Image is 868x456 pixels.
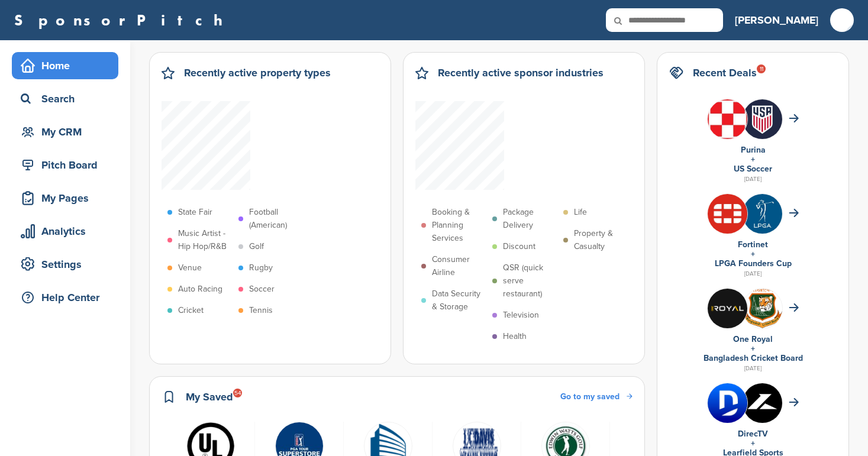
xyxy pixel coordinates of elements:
[249,206,304,232] p: Football (American)
[178,206,212,219] p: State Fair
[18,187,118,209] div: My Pages
[233,389,242,397] div: 54
[693,64,757,81] h2: Recent Deals
[669,363,837,374] div: [DATE]
[708,289,747,328] img: S8lgkjzz 400x400
[12,85,118,112] a: Search
[249,283,275,296] p: Soccer
[738,240,768,250] a: Fortinet
[18,221,118,242] div: Analytics
[12,284,118,311] a: Help Center
[18,55,118,76] div: Home
[12,251,118,278] a: Settings
[432,253,486,279] p: Consumer Airline
[249,304,273,317] p: Tennis
[560,390,633,403] a: Go to my saved
[18,154,118,176] div: Pitch Board
[751,344,755,354] a: +
[735,12,818,28] h3: [PERSON_NAME]
[669,269,837,279] div: [DATE]
[734,164,772,174] a: US Soccer
[186,389,233,405] h2: My Saved
[669,174,837,185] div: [DATE]
[574,227,628,253] p: Property & Casualty
[743,383,782,423] img: Yitarkkj 400x400
[12,151,118,179] a: Pitch Board
[18,88,118,109] div: Search
[503,309,539,322] p: Television
[757,64,766,73] div: 11
[12,118,118,145] a: My CRM
[751,438,755,448] a: +
[503,240,535,253] p: Discount
[743,99,782,139] img: whvs id 400x400
[738,429,768,439] a: DirecTV
[751,249,755,259] a: +
[715,258,792,269] a: LPGA Founders Cup
[178,283,222,296] p: Auto Racing
[704,353,803,363] a: Bangladesh Cricket Board
[503,206,557,232] p: Package Delivery
[708,383,747,423] img: 0c2wmxyy 400x400
[751,154,755,164] a: +
[178,304,204,317] p: Cricket
[741,145,766,155] a: Purina
[708,99,747,139] img: 1lv1zgax 400x400
[560,392,619,402] span: Go to my saved
[12,185,118,212] a: My Pages
[178,227,233,253] p: Music Artist - Hip Hop/R&B
[743,194,782,234] img: Nxoc7o2q 400x400
[503,261,557,300] p: QSR (quick serve restaurant)
[503,330,527,343] p: Health
[18,254,118,275] div: Settings
[432,206,486,245] p: Booking & Planning Services
[735,7,818,33] a: [PERSON_NAME]
[184,64,331,81] h2: Recently active property types
[574,206,587,219] p: Life
[733,334,773,344] a: One Royal
[438,64,604,81] h2: Recently active sponsor industries
[18,121,118,143] div: My CRM
[14,12,230,28] a: SponsorPitch
[12,52,118,79] a: Home
[178,261,202,274] p: Venue
[18,287,118,308] div: Help Center
[743,289,782,328] img: Open uri20141112 64162 1947g57?1415806541
[708,194,747,234] img: Vigjnoap 400x400
[249,261,273,274] p: Rugby
[249,240,264,253] p: Golf
[12,218,118,245] a: Analytics
[432,287,486,313] p: Data Security & Storage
